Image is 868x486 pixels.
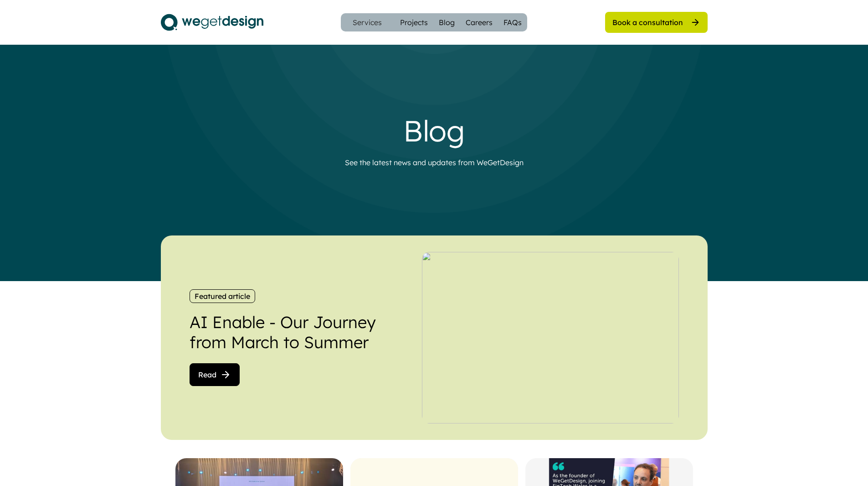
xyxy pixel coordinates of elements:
a: Blog [439,17,455,28]
div: See the latest news and updates from WeGetDesign [345,157,524,168]
a: Careers [466,17,493,28]
div: Blog [252,113,616,148]
img: logo.svg [161,11,263,34]
a: Projects [400,17,428,28]
img: c13c6554-9095-4a5a-af24-bfa0b8f59e58.png [422,252,679,423]
button: Read [190,363,240,386]
div: AI Enable - Our Journey from March to Summer [190,312,404,351]
a: FAQs [503,17,522,28]
span: Read [198,371,216,378]
div: Book a consultation [612,17,683,27]
button: Featured article [190,289,255,303]
div: Services [349,19,385,26]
